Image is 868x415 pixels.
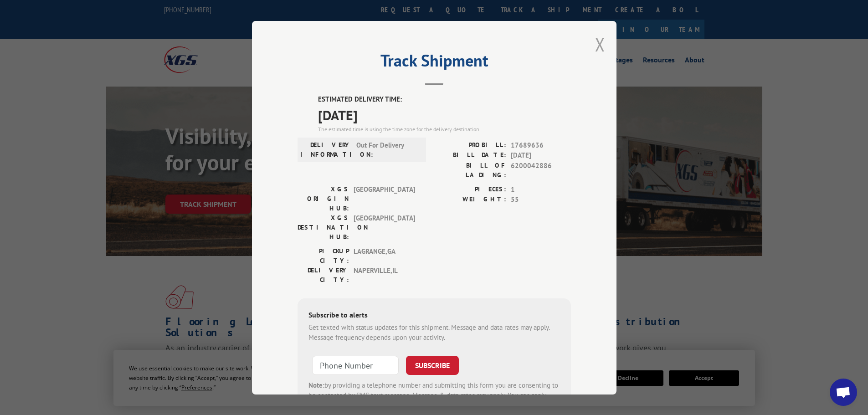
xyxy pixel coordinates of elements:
[318,125,571,133] div: The estimated time is using the time zone for the delivery destination.
[300,140,352,159] label: DELIVERY INFORMATION:
[356,140,418,159] span: Out For Delivery
[298,54,571,72] h2: Track Shipment
[312,355,399,374] input: Phone Number
[830,379,857,406] div: Open chat
[298,184,349,213] label: XGS ORIGIN HUB:
[595,32,605,56] button: Close modal
[298,246,349,265] label: PICKUP CITY:
[308,380,324,389] strong: Note:
[434,184,506,195] label: PIECES:
[354,246,415,265] span: LAGRANGE , GA
[511,140,571,150] span: 17689636
[511,150,571,161] span: [DATE]
[298,265,349,284] label: DELIVERY CITY:
[511,184,571,195] span: 1
[354,184,415,213] span: [GEOGRAPHIC_DATA]
[354,265,415,284] span: NAPERVILLE , IL
[318,94,571,105] label: ESTIMATED DELIVERY TIME:
[434,150,506,161] label: BILL DATE:
[511,195,571,205] span: 55
[298,213,349,241] label: XGS DESTINATION HUB:
[434,140,506,150] label: PROBILL:
[318,104,571,125] span: [DATE]
[354,213,415,241] span: [GEOGRAPHIC_DATA]
[406,355,459,374] button: SUBSCRIBE
[308,322,560,343] div: Get texted with status updates for this shipment. Message and data rates may apply. Message frequ...
[308,380,560,411] div: by providing a telephone number and submitting this form you are consenting to be contacted by SM...
[511,160,571,179] span: 6200042886
[434,160,506,179] label: BILL OF LADING:
[434,195,506,205] label: WEIGHT:
[308,309,560,322] div: Subscribe to alerts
